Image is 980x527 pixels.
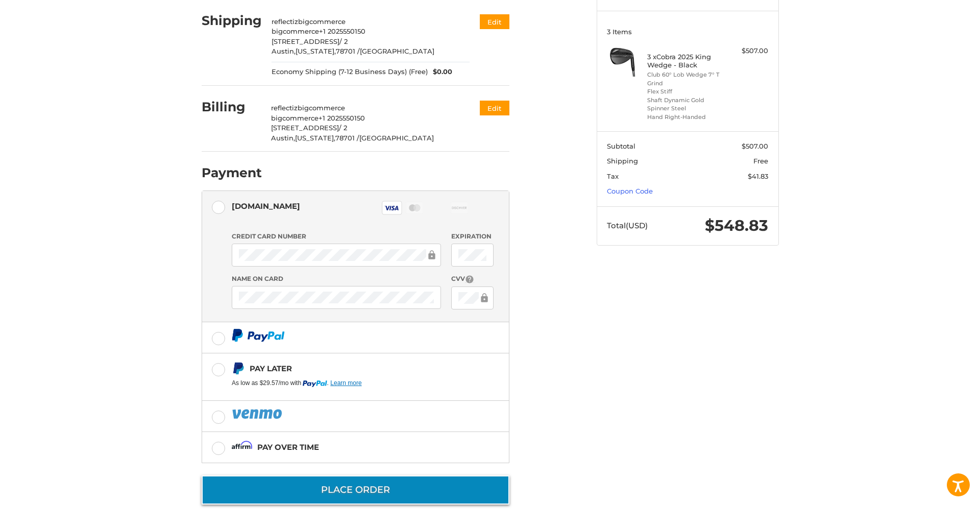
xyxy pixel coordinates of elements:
span: [GEOGRAPHIC_DATA] [360,47,434,55]
img: PayPal icon [232,329,285,342]
h2: Billing [202,99,261,115]
li: Club 60° Lob Wedge 7° T Grind [647,70,725,87]
div: $507.00 [728,46,768,56]
h4: 3 x Cobra 2025 King Wedge - Black [647,53,725,69]
span: $41.83 [748,172,768,180]
img: Affirm icon [232,441,252,453]
label: Expiration [451,232,494,241]
span: / 2 [339,124,347,132]
button: Edit [480,14,509,29]
span: [US_STATE], [295,134,335,142]
a: Coupon Code [607,187,653,195]
li: Shaft Dynamic Gold Spinner Steel [647,96,725,113]
div: [DOMAIN_NAME] [232,198,300,214]
span: bigcommerce [298,17,346,26]
span: / 2 [339,37,348,45]
span: 78701 / [335,134,359,142]
span: +1 2025550150 [318,114,365,122]
label: CVV [451,274,494,284]
span: reflectiz [272,17,298,26]
span: Austin, [271,134,295,142]
span: [STREET_ADDRESS] [271,124,339,132]
span: [GEOGRAPHIC_DATA] [359,134,434,142]
span: [US_STATE], [296,47,336,55]
span: Shipping [607,157,638,165]
div: Pay Later [250,360,445,377]
button: Place Order [202,475,509,505]
li: Hand Right-Handed [647,113,725,122]
span: Free [753,157,768,165]
span: $0.00 [428,67,452,77]
span: Total (USD) [607,221,648,230]
h2: Shipping [202,13,262,29]
span: Austin, [272,47,296,55]
span: Tax [607,172,619,180]
div: Pay over time [257,439,319,456]
span: Economy Shipping (7-12 Business Days) (Free) [272,67,428,77]
span: bigcommerce [272,27,319,35]
span: $548.83 [705,216,768,235]
span: +1 2025550150 [319,27,365,35]
span: 78701 / [336,47,360,55]
span: bigcommerce [271,114,318,122]
label: Credit Card Number [232,232,441,241]
span: reflectiz [271,104,298,112]
img: Pay Later icon [232,362,244,375]
label: Name on Card [232,274,441,283]
li: Flex Stiff [647,87,725,96]
iframe: PayPal Message 1 [232,379,445,388]
h3: 3 Items [607,28,768,36]
img: PayPal icon [232,408,284,420]
h2: Payment [202,165,262,181]
button: Edit [480,101,509,115]
span: Subtotal [607,142,635,150]
span: [STREET_ADDRESS] [272,37,339,45]
span: bigcommerce [298,104,345,112]
span: $507.00 [742,142,768,150]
